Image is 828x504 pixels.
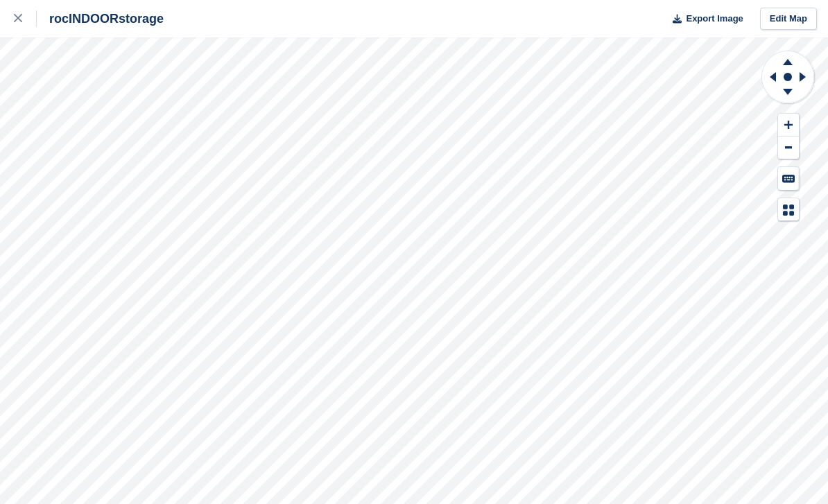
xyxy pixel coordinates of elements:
button: Zoom In [778,114,799,137]
button: Export Image [664,8,743,31]
button: Keyboard Shortcuts [778,167,799,190]
a: Edit Map [760,8,817,31]
div: rocINDOORstorage [37,10,164,27]
span: Export Image [686,12,743,26]
button: Map Legend [778,198,799,221]
button: Zoom Out [778,137,799,159]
